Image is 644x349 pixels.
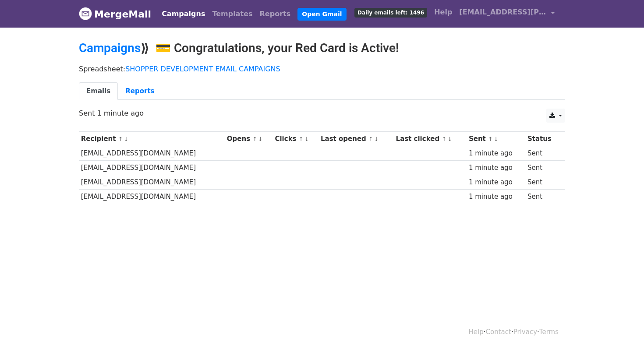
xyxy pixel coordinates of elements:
[539,328,559,336] a: Terms
[525,190,560,204] td: Sent
[79,7,92,20] img: MergeMail logo
[79,41,565,56] h2: ⟫ 💳 Congratulations, your Red Card is Active!
[79,175,225,190] td: [EMAIL_ADDRESS][DOMAIN_NAME]
[525,132,560,146] th: Status
[79,82,118,100] a: Emails
[124,136,128,142] a: ↓
[442,136,446,142] a: ↑
[394,132,467,146] th: Last clicked
[368,136,373,142] a: ↑
[469,177,523,187] div: 1 minute ago
[486,328,511,336] a: Contact
[118,136,123,142] a: ↑
[209,5,256,23] a: Templates
[469,328,484,336] a: Help
[525,146,560,161] td: Sent
[258,136,263,142] a: ↓
[318,132,394,146] th: Last opened
[351,4,431,21] a: Daily emails left: 1496
[354,8,427,18] span: Daily emails left: 1496
[299,136,304,142] a: ↑
[488,136,493,142] a: ↑
[304,136,309,142] a: ↓
[79,109,565,118] p: Sent 1 minute ago
[79,146,225,161] td: [EMAIL_ADDRESS][DOMAIN_NAME]
[297,8,346,21] a: Open Gmail
[447,136,452,142] a: ↓
[252,136,257,142] a: ↑
[467,132,525,146] th: Sent
[79,132,225,146] th: Recipient
[513,328,537,336] a: Privacy
[79,41,141,55] a: Campaigns
[525,175,560,190] td: Sent
[79,5,151,23] a: MergeMail
[456,4,558,24] a: [EMAIL_ADDRESS][PERSON_NAME][DOMAIN_NAME]
[374,136,379,142] a: ↓
[225,132,273,146] th: Opens
[79,64,565,74] p: Spreadsheet:
[273,132,319,146] th: Clicks
[125,65,280,73] a: SHOPPER DEVELOPMENT EMAIL CAMPAIGNS
[256,5,294,23] a: Reports
[494,136,499,142] a: ↓
[469,148,523,159] div: 1 minute ago
[79,190,225,204] td: [EMAIL_ADDRESS][DOMAIN_NAME]
[469,192,523,202] div: 1 minute ago
[158,5,209,23] a: Campaigns
[79,161,225,175] td: [EMAIL_ADDRESS][DOMAIN_NAME]
[118,82,162,100] a: Reports
[459,7,547,18] span: [EMAIL_ADDRESS][PERSON_NAME][DOMAIN_NAME]
[469,163,523,173] div: 1 minute ago
[525,161,560,175] td: Sent
[431,4,456,21] a: Help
